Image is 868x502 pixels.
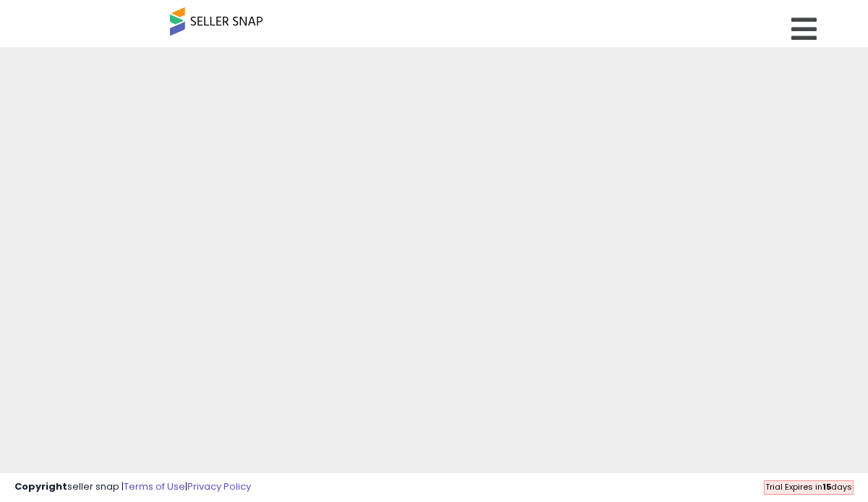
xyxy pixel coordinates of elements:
div: seller snap | | [14,480,251,494]
b: 15 [822,481,831,493]
span: Trial Expires in days [765,481,852,493]
a: Privacy Policy [187,480,251,493]
a: Terms of Use [124,480,185,493]
strong: Copyright [14,480,67,493]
